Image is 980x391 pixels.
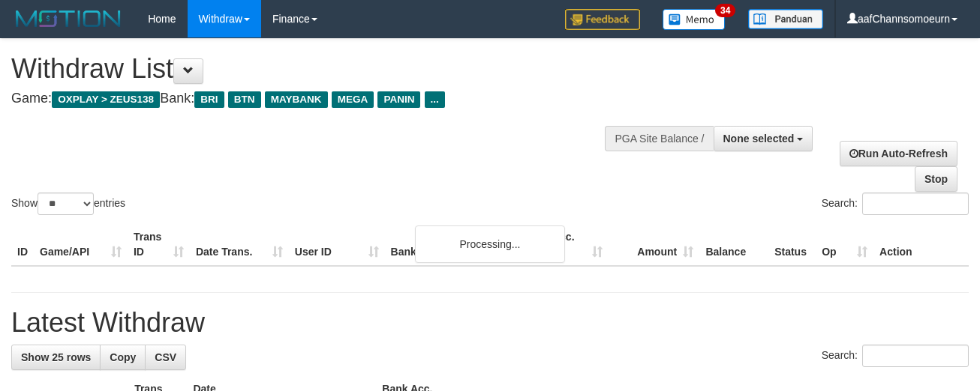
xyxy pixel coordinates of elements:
[110,351,136,363] span: Copy
[377,91,420,108] span: PANIN
[425,91,445,108] span: ...
[194,91,224,108] span: BRI
[289,223,385,266] th: User ID
[862,345,969,367] input: Search:
[816,223,873,266] th: Op
[21,351,91,363] span: Show 25 rows
[11,7,125,30] img: MOTION_logo.png
[915,166,957,192] a: Stop
[100,345,146,370] a: Copy
[11,308,969,338] h1: Latest Withdraw
[11,54,639,84] h1: Withdraw List
[145,345,186,370] a: CSV
[518,223,609,266] th: Bank Acc. Number
[38,193,94,215] select: Showentries
[565,9,640,30] img: Feedback.jpg
[605,126,713,151] div: PGA Site Balance /
[723,133,795,145] span: None selected
[11,91,639,106] h4: Game: Bank:
[748,9,823,29] img: panduan.png
[128,223,190,266] th: Trans ID
[228,91,261,108] span: BTN
[715,4,735,17] span: 34
[862,193,969,215] input: Search:
[699,223,768,266] th: Balance
[11,193,125,215] label: Show entries
[714,126,813,151] button: None selected
[840,141,957,166] a: Run Auto-Refresh
[155,351,176,363] span: CSV
[822,345,969,367] label: Search:
[822,193,969,215] label: Search:
[385,223,519,266] th: Bank Acc. Name
[265,91,328,108] span: MAYBANK
[768,223,816,266] th: Status
[663,9,726,30] img: Button%20Memo.svg
[873,223,969,266] th: Action
[52,91,160,108] span: OXPLAY > ZEUS138
[609,223,699,266] th: Amount
[332,91,374,108] span: MEGA
[190,223,289,266] th: Date Trans.
[11,345,101,370] a: Show 25 rows
[34,223,128,266] th: Game/API
[11,223,34,266] th: ID
[415,225,565,263] div: Processing...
